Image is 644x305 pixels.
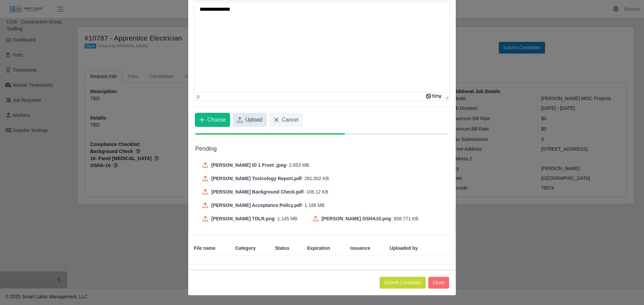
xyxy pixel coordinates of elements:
h5: Pending [195,145,449,152]
span: - 281.002 KB [302,175,329,182]
span: [PERSON_NAME] OSHA10.png [322,215,391,222]
button: Upload [233,113,267,127]
span: Issuance [350,245,370,252]
a: Powered by Tiny [426,94,443,99]
button: Cancel [269,113,303,127]
iframe: Rich Text Area [194,0,450,92]
span: [PERSON_NAME] ID 1 Front .jpeg [211,162,286,168]
span: - 1.145 MB [274,215,297,222]
span: - 2.653 MB [286,162,309,168]
span: [PERSON_NAME] TDLR.png [211,215,274,222]
span: - 106.12 KB [304,188,328,195]
span: - 1.188 MB [302,202,324,209]
div: p [197,94,200,99]
span: Choose [207,116,226,124]
span: [PERSON_NAME] Acceptance Policy.pdf [211,202,302,209]
span: File name [194,245,216,252]
span: Status [275,245,289,252]
button: Submit Candidate [380,277,426,289]
span: [PERSON_NAME] Background Check.pdf [211,188,304,195]
span: - 858.771 KB [391,215,419,222]
span: Uploaded by [390,245,418,252]
button: Choose [195,113,230,127]
span: Category [235,245,256,252]
button: Close [428,277,449,289]
span: Cancel [282,116,299,124]
div: Press the Up and Down arrow keys to resize the editor. [443,92,450,100]
span: Expiration [307,245,330,252]
span: Upload [245,116,262,124]
span: [PERSON_NAME] Toxicology Report.pdf [211,175,302,182]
